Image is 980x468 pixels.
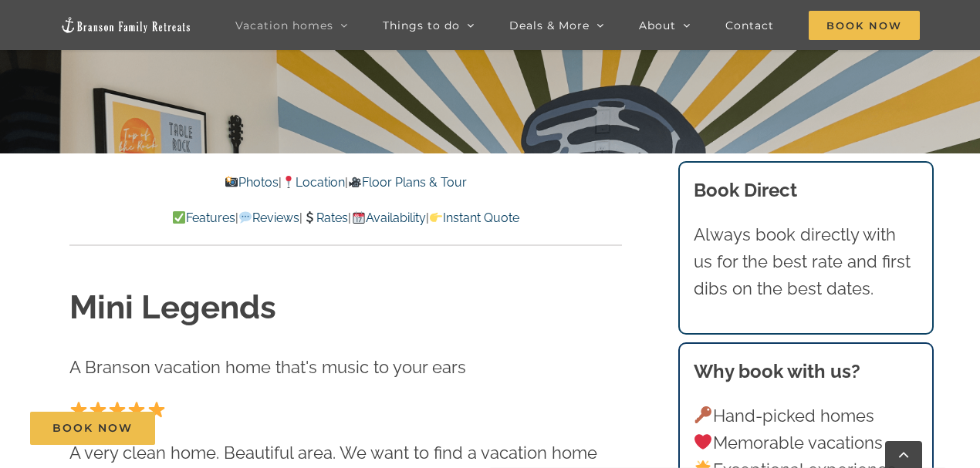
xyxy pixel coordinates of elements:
span: A Branson vacation home that's music to your ears [69,357,466,377]
img: 👉 [430,211,442,224]
p: | | [69,173,622,193]
a: Availability [351,210,425,225]
h3: Why book with us? [694,358,919,386]
img: 📍 [282,176,295,188]
b: Book Direct [694,179,797,201]
a: Book Now [30,412,155,445]
img: ⭐️ [90,401,106,418]
img: 🎥 [349,176,361,188]
span: Things to do [383,20,460,31]
img: ✅ [173,211,185,224]
img: 📆 [353,211,365,224]
img: ⭐️ [128,401,145,418]
a: Instant Quote [429,210,519,225]
a: Features [172,210,235,225]
p: | | | | [69,208,622,228]
img: 🔑 [694,406,711,423]
span: About [639,20,676,31]
img: 💲 [303,211,316,224]
img: ⭐️ [148,401,165,418]
a: Photos [224,175,278,190]
a: Location [282,175,345,190]
img: Branson Family Retreats Logo [60,16,191,34]
h1: Mini Legends [69,285,622,331]
span: Vacation homes [235,20,333,31]
span: Contact [725,20,774,31]
a: Floor Plans & Tour [348,175,467,190]
a: Rates [302,210,348,225]
span: Book Now [52,422,133,435]
p: Always book directly with us for the best rate and first dibs on the best dates. [694,221,919,303]
img: 📸 [225,176,238,188]
span: Book Now [809,11,920,40]
img: ⭐️ [70,401,87,418]
span: Deals & More [509,20,590,31]
a: Reviews [238,210,299,225]
img: 💬 [239,211,252,224]
img: ⭐️ [109,401,126,418]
